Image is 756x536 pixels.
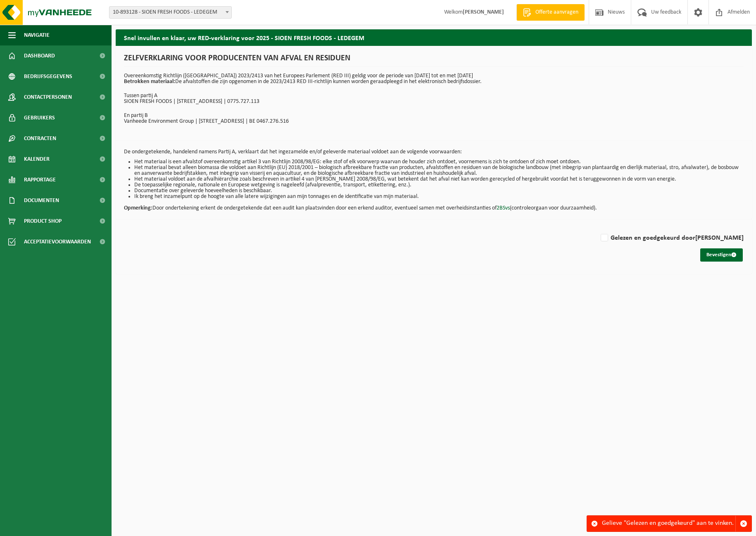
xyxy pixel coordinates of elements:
strong: [PERSON_NAME] [695,235,744,241]
span: Offerte aanvragen [533,8,580,17]
li: Het materiaal voldoet aan de afvalhiërarchie zoals beschreven in artikel 4 van [PERSON_NAME] 2008... [134,176,744,182]
span: Navigatie [24,25,50,45]
a: Offerte aanvragen [516,4,585,21]
span: Contactpersonen [24,87,72,107]
span: Product Shop [24,211,62,231]
span: Contracten [24,128,56,149]
span: Documenten [24,190,59,211]
p: De ondergetekende, handelend namens Partij A, verklaart dat het ingezamelde en/of geleverde mater... [124,149,744,155]
span: 10-893128 - SIOEN FRESH FOODS - LEDEGEM [109,7,231,18]
strong: Opmerking: [124,205,152,211]
li: De toepasselijke regionale, nationale en Europese wetgeving is nageleefd (afvalpreventie, transpo... [134,182,744,188]
button: Bevestigen [700,248,743,262]
span: Rapportage [24,169,56,190]
p: En partij B [124,113,744,119]
p: Tussen partij A [124,93,744,99]
h1: ZELFVERKLARING VOOR PRODUCENTEN VAN AFVAL EN RESIDUEN [124,54,744,67]
li: Het materiaal bevat alleen biomassa die voldoet aan Richtlijn (EU) 2018/2001 – biologisch afbreek... [134,165,744,176]
p: SIOEN FRESH FOODS | [STREET_ADDRESS] | 0775.727.113 [124,99,744,105]
li: Documentatie over geleverde hoeveelheden is beschikbaar. [134,188,744,194]
span: Dashboard [24,45,55,66]
p: Vanheede Environment Group | [STREET_ADDRESS] | BE 0467.276.516 [124,119,744,124]
label: Gelezen en goedgekeurd door [599,232,744,244]
li: Het materiaal is een afvalstof overeenkomstig artikel 3 van Richtlijn 2008/98/EG: elke stof of el... [134,159,744,165]
span: Gebruikers [24,107,55,128]
p: Door ondertekening erkent de ondergetekende dat een audit kan plaatsvinden door een erkend audito... [124,200,744,211]
span: Kalender [24,149,50,169]
p: Overeenkomstig Richtlijn ([GEOGRAPHIC_DATA]) 2023/2413 van het Europees Parlement (RED III) geldi... [124,73,744,85]
a: 2BSvs [497,205,510,211]
span: Bedrijfsgegevens [24,66,72,87]
h2: Snel invullen en klaar, uw RED-verklaring voor 2025 - SIOEN FRESH FOODS - LEDEGEM [116,29,752,45]
span: Acceptatievoorwaarden [24,231,91,252]
div: Gelieve "Gelezen en goedgekeurd" aan te vinken. [602,516,735,531]
li: Ik breng het inzamelpunt op de hoogte van alle latere wijzigingen aan mijn tonnages en de identif... [134,194,744,200]
strong: [PERSON_NAME] [463,9,504,15]
strong: Betrokken materiaal: [124,79,175,85]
